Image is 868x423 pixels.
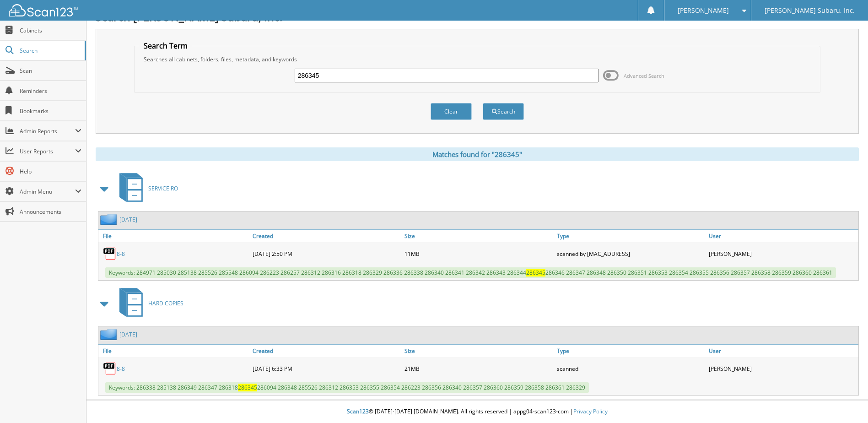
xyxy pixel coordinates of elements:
[103,362,117,375] img: PDF.png
[402,244,554,263] div: 11MB
[114,170,178,206] a: SERVICE RO
[238,384,257,391] span: 286345
[706,230,858,242] a: User
[678,8,729,13] span: [PERSON_NAME]
[105,267,836,278] span: Keywords: 284971 285030 285138 285526 285548 286094 286223 286257 286312 286316 286318 286329 286...
[402,359,554,378] div: 21MB
[148,184,178,192] span: SERVICE RO
[555,345,706,357] a: Type
[119,216,137,223] a: [DATE]
[483,103,524,120] button: Search
[20,147,75,155] span: User Reports
[20,127,75,135] span: Admin Reports
[250,359,402,378] div: [DATE] 6:33 PM
[250,244,402,263] div: [DATE] 2:50 PM
[117,250,125,258] a: 8-8
[402,345,554,357] a: Size
[98,230,250,242] a: File
[431,103,472,120] button: Clear
[103,247,117,260] img: PDF.png
[20,67,81,75] span: Scan
[706,345,858,357] a: User
[20,168,81,175] span: Help
[98,345,250,357] a: File
[9,4,78,16] img: scan123-logo-white.svg
[100,214,119,225] img: folder2.png
[100,329,119,340] img: folder2.png
[555,230,706,242] a: Type
[347,407,369,415] span: Scan123
[250,230,402,242] a: Created
[573,407,608,415] a: Privacy Policy
[148,299,183,307] span: HARD COPIES
[139,41,192,51] legend: Search Term
[20,87,81,95] span: Reminders
[114,285,183,321] a: HARD COPIES
[250,345,402,357] a: Created
[402,230,554,242] a: Size
[117,365,125,373] a: 8-8
[105,382,589,393] span: Keywords: 286338 285138 286349 286347 286318 286094 286348 285526 286312 286353 286355 286354 286...
[765,8,855,13] span: [PERSON_NAME] Subaru, Inc.
[555,244,706,263] div: scanned by [MAC_ADDRESS]
[526,269,545,277] span: 286345
[20,208,81,216] span: Announcements
[96,147,859,161] div: Matches found for "286345"
[20,47,80,54] span: Search
[86,401,868,423] div: © [DATE]-[DATE] [DOMAIN_NAME]. All rights reserved | appg04-scan123-com |
[706,359,858,378] div: [PERSON_NAME]
[119,331,137,338] a: [DATE]
[555,359,706,378] div: scanned
[20,27,81,34] span: Cabinets
[624,72,664,79] span: Advanced Search
[20,107,81,115] span: Bookmarks
[139,55,815,63] div: Searches all cabinets, folders, files, metadata, and keywords
[20,188,75,195] span: Admin Menu
[706,244,858,263] div: [PERSON_NAME]
[822,379,868,423] iframe: Chat Widget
